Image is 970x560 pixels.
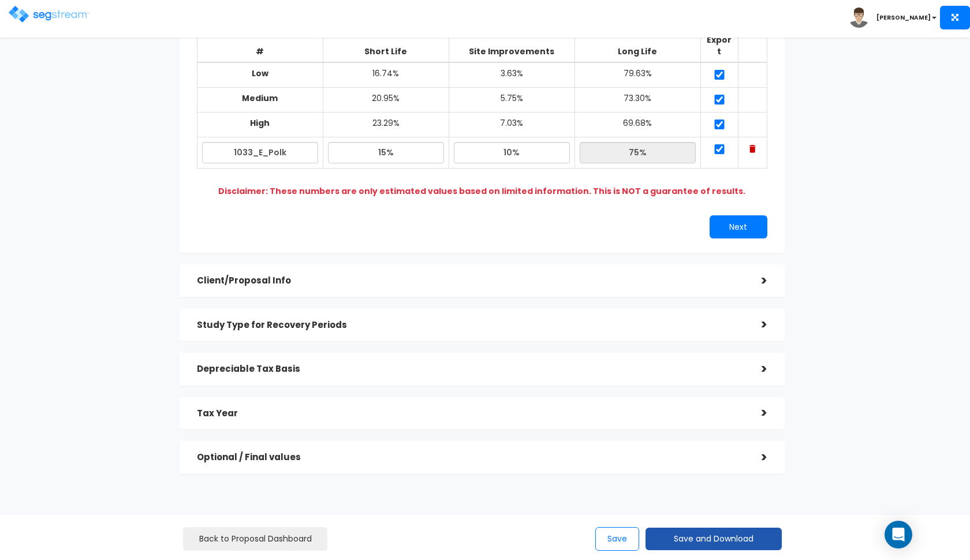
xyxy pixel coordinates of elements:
button: Save [595,527,639,551]
h5: Depreciable Tax Basis [197,364,744,374]
img: Trash Icon [749,145,756,153]
td: 73.30% [574,88,700,113]
b: Low [252,68,268,79]
div: > [744,404,767,422]
b: Medium [242,92,278,104]
b: Disclaimer: These numbers are only estimated values based on limited information. This is NOT a g... [218,185,745,197]
button: Next [710,215,767,238]
th: Long Life [574,29,700,63]
td: 3.63% [449,62,574,88]
img: avatar.png [849,8,869,28]
h5: Optional / Final values [197,453,744,462]
td: 7.03% [449,113,574,137]
div: Open Intercom Messenger [885,521,912,548]
div: > [744,360,767,378]
th: Short Life [323,29,449,63]
button: Save and Download [646,528,782,550]
div: > [744,272,767,290]
td: 16.74% [323,62,449,88]
b: [PERSON_NAME] [876,13,931,22]
th: # [197,29,323,63]
td: 23.29% [323,113,449,137]
td: 5.75% [449,88,574,113]
td: 20.95% [323,88,449,113]
h5: Client/Proposal Info [197,276,744,286]
div: > [744,316,767,334]
th: Export [700,29,738,63]
th: Site Improvements [449,29,574,63]
h5: Study Type for Recovery Periods [197,320,744,330]
td: 79.63% [574,62,700,88]
h5: Tax Year [197,409,744,419]
td: 69.68% [574,113,700,137]
b: High [250,117,270,129]
a: Back to Proposal Dashboard [183,527,327,551]
div: > [744,449,767,466]
img: logo.png [9,6,89,23]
